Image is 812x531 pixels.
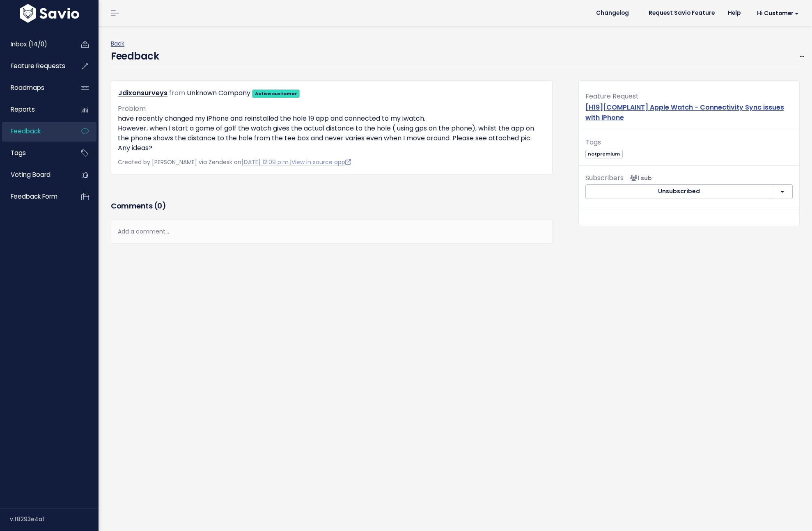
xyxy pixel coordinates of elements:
h3: Comments ( ) [111,200,553,212]
a: Jdixonsurveys [118,88,167,98]
span: Problem [118,104,146,113]
a: Feature Requests [2,57,68,76]
a: [H19][COMPLAINT] Apple Watch - Connectivity Sync issues with iPhone [585,103,784,122]
a: Back [111,39,124,48]
a: [DATE] 12:09 p.m. [241,158,290,166]
img: logo-white.9d6f32f41409.svg [18,4,81,23]
button: Unsubscribed [585,184,773,199]
a: Reports [2,100,68,119]
a: Help [721,7,747,19]
a: Hi Customer [747,7,805,20]
div: v.f8293e4a1 [10,508,99,530]
span: Feedback form [11,192,57,201]
a: Feedback form [2,187,68,206]
span: Created by [PERSON_NAME] via Zendesk on | [118,158,351,166]
a: Feedback [2,122,68,141]
span: Reports [11,105,35,114]
a: Request Savio Feature [642,7,721,19]
span: from [169,88,185,98]
span: Hi Customer [757,10,799,16]
span: Feature Request [585,92,639,101]
a: Tags [2,144,68,163]
a: Inbox (14/0) [2,35,68,54]
span: 0 [157,201,162,211]
span: Feature Requests [11,62,65,70]
a: notpremium [585,149,623,158]
span: notpremium [585,150,623,158]
span: Tags [11,149,26,157]
span: Tags [585,137,601,147]
span: <p><strong>Subscribers</strong><br><br> - Nuno Grazina<br> </p> [627,174,652,182]
div: Unknown Company [187,87,250,99]
a: Voting Board [2,165,68,184]
span: Changelog [596,10,629,16]
span: Roadmaps [11,83,44,92]
a: Roadmaps [2,78,68,97]
p: have recently changed my iPhone and reinstalled the hole 19 app and connected to my iwatch. Howev... [118,114,546,153]
a: View in source app [291,158,351,166]
span: Inbox (14/0) [11,40,47,48]
strong: Active customer [255,90,297,97]
span: Feedback [11,127,41,135]
span: Voting Board [11,170,50,179]
span: Subscribers [585,173,624,183]
div: Add a comment... [111,220,553,244]
h4: Feedback [111,49,159,64]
